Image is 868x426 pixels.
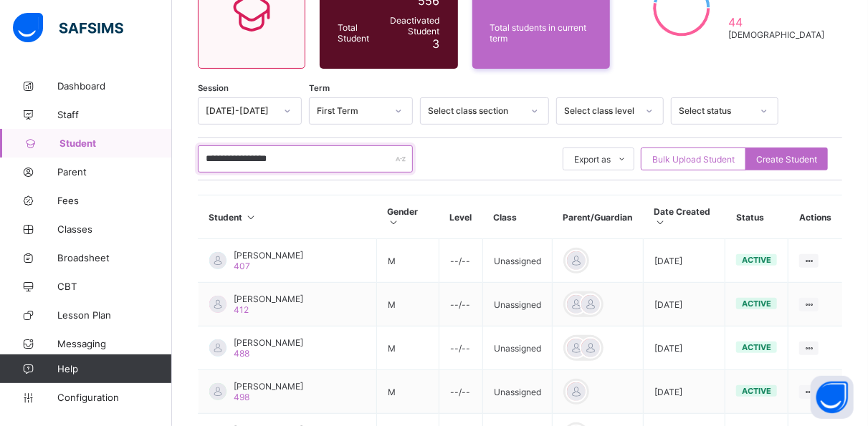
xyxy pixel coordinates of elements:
span: Parent [57,166,172,178]
span: [PERSON_NAME] [234,294,303,304]
td: M [376,370,439,414]
span: 498 [234,392,249,402]
th: Student [199,195,377,239]
th: Gender [376,195,439,239]
span: Fees [57,195,172,206]
td: [DATE] [644,283,725,326]
th: Parent/Guardian [553,195,644,239]
div: Select status [679,106,752,117]
span: Lesson Plan [57,309,172,321]
span: 488 [234,348,249,359]
span: Help [57,363,171,374]
div: Total Student [334,19,383,47]
i: Sort in Ascending Order [654,217,667,228]
td: M [376,283,439,326]
span: [PERSON_NAME] [234,337,303,348]
span: [PERSON_NAME] [234,250,303,261]
td: Unassigned [483,239,553,283]
td: --/-- [439,239,483,283]
td: Unassigned [483,326,553,370]
span: Term [309,83,330,93]
td: Unassigned [483,370,553,414]
span: Student [59,137,172,149]
td: [DATE] [644,326,725,370]
span: [DEMOGRAPHIC_DATA] [728,29,824,40]
td: --/-- [439,283,483,326]
span: Export as [574,154,611,165]
img: safsims [13,13,123,43]
th: Level [439,195,483,239]
div: [DATE]-[DATE] [206,106,275,117]
span: Configuration [57,392,171,403]
span: 3 [433,37,440,51]
span: 412 [234,304,249,315]
span: Total students in current term [490,22,593,44]
span: 44 [728,15,824,29]
i: Sort in Ascending Order [245,212,257,223]
span: Staff [57,109,172,120]
div: Select class level [564,106,637,117]
span: Session [198,83,229,93]
div: First Term [317,106,386,117]
th: Date Created [644,195,725,239]
span: [PERSON_NAME] [234,381,303,392]
span: Deactivated Student [386,15,439,37]
span: active [742,299,771,309]
span: active [742,342,771,352]
td: --/-- [439,326,483,370]
td: [DATE] [644,370,725,414]
th: Status [725,195,788,239]
span: CBT [57,281,172,292]
td: --/-- [439,370,483,414]
span: active [742,386,771,396]
span: Bulk Upload Student [652,154,735,165]
span: Broadsheet [57,252,172,263]
th: Actions [788,195,842,239]
button: Open asap [811,376,854,419]
td: M [376,239,439,283]
span: Dashboard [57,80,172,92]
span: Messaging [57,338,172,349]
span: Classes [57,223,172,235]
span: 407 [234,261,250,271]
th: Class [483,195,553,239]
div: Select class section [428,106,523,117]
span: Create Student [756,154,817,165]
span: active [742,255,771,265]
td: [DATE] [644,239,725,283]
td: Unassigned [483,283,553,326]
td: M [376,326,439,370]
i: Sort in Ascending Order [387,217,399,228]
